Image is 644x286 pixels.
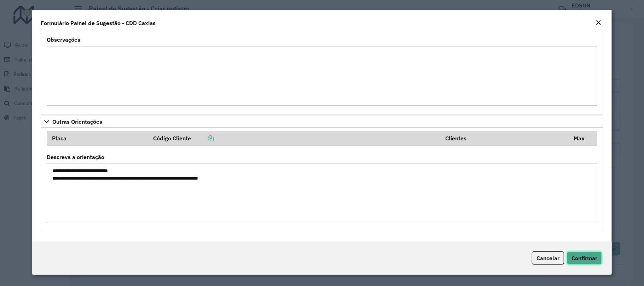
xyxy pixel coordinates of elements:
label: Observações [47,35,80,44]
a: Outras Orientações [41,116,603,128]
button: Close [593,18,603,28]
th: Clientes [440,131,569,146]
span: Outras Orientações [52,119,102,124]
label: Descreva a orientação [47,153,104,161]
th: Placa [47,131,149,146]
em: Fechar [596,20,601,25]
span: Confirmar [572,255,597,262]
div: Outras Orientações [41,128,603,232]
a: Copiar [191,135,214,142]
button: Cancelar [532,251,564,265]
th: Max [569,131,597,146]
span: Cancelar [536,255,559,262]
h4: Formulário Painel de Sugestão - CDD Caxias [41,19,156,27]
th: Código Cliente [148,131,440,146]
button: Confirmar [567,251,602,265]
